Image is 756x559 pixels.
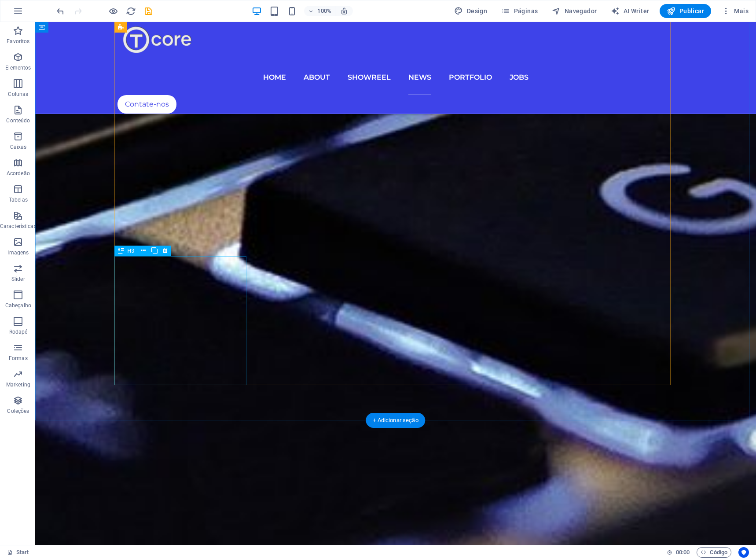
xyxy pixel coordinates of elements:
div: Design (Ctrl+Alt+Y) [451,4,491,18]
span: Páginas [501,7,538,15]
span: Navegador [552,7,597,15]
button: AI Writer [607,4,653,18]
div: + Adicionar seção [366,413,425,428]
a: Clique para cancelar a seleção. Clique duas vezes para abrir as Páginas [7,547,29,558]
p: Imagens [7,249,29,256]
p: Marketing [6,381,30,388]
i: Desfazer: Editar título (Ctrl+Z) [55,6,66,16]
button: undo [55,6,66,16]
p: Coleções [7,408,29,415]
p: Slider [11,276,25,283]
button: reload [125,6,136,16]
p: Acordeão [7,170,30,177]
button: Publicar [660,4,711,18]
p: Formas [9,355,28,362]
p: Cabeçalho [5,302,31,309]
p: Elementos [5,64,31,71]
span: H3 [128,248,134,254]
button: Navegador [548,4,600,18]
button: Clique aqui para sair do modo de visualização e continuar editando [108,6,118,16]
span: Publicar [667,7,704,15]
i: Salvar (Ctrl+S) [143,6,154,16]
button: 100% [304,6,335,16]
button: save [143,6,154,16]
h6: Tempo de sessão [667,547,690,558]
span: 00 00 [676,547,690,558]
span: Código [701,547,727,558]
span: : [682,549,683,555]
button: Design [451,4,491,18]
p: Tabelas [9,196,28,203]
p: Rodapé [9,328,28,335]
span: AI Writer [611,7,649,15]
i: Recarregar página [126,6,136,16]
button: Usercentrics [738,547,749,558]
span: Design [454,7,487,15]
button: Páginas [498,4,541,18]
i: Ao redimensionar, ajusta automaticamente o nível de zoom para caber no dispositivo escolhido. [340,7,348,15]
p: Conteúdo [6,117,30,124]
p: Favoritos [7,38,29,45]
p: Caixas [10,143,27,151]
span: Mais [722,7,749,15]
h6: 100% [317,6,331,16]
button: Mais [718,4,752,18]
p: Colunas [8,91,28,98]
button: Código [697,547,731,558]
